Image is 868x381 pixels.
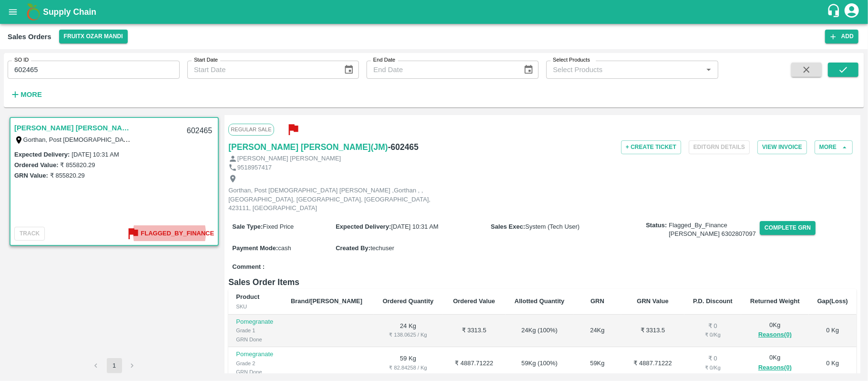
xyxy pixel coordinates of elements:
[228,275,857,289] h6: Sales Order Items
[374,315,443,348] td: 24 Kg
[549,63,700,76] input: Select Products
[43,5,827,19] a: Supply Chain
[367,61,515,79] input: End Date
[236,368,276,376] div: GRN Done
[181,120,218,142] div: 602465
[381,330,435,339] div: ₹ 138.0625 / Kg
[373,56,395,64] label: End Date
[8,61,180,79] input: Enter SO ID
[760,221,816,235] button: Complete GRN
[383,297,434,305] b: Ordered Quantity
[692,330,734,339] div: ₹ 0 / Kg
[59,30,128,43] button: Select DC
[692,354,734,363] div: ₹ 0
[125,226,214,242] button: Flagged_By_Finance
[14,151,70,158] label: Expected Delivery :
[388,140,419,154] h6: - 602465
[8,31,51,43] div: Sales Orders
[553,56,590,64] label: Select Products
[513,326,566,335] div: 24 Kg ( 100 %)
[236,350,276,359] p: Pomegranate
[693,297,733,305] b: P.D. Discount
[749,329,801,340] button: Reasons(0)
[236,359,276,368] div: Grade 2
[232,263,265,272] label: Comment :
[2,1,24,23] button: open drawer
[236,335,276,344] div: GRN Done
[843,2,860,22] div: account of current user
[14,161,58,169] label: Ordered Value:
[237,154,341,163] p: [PERSON_NAME] [PERSON_NAME]
[637,297,668,305] b: GRN Value
[8,86,44,103] button: More
[669,230,756,239] div: [PERSON_NAME] 6302807097
[581,359,613,368] div: 59 Kg
[513,359,566,368] div: 59 Kg ( 100 %)
[232,244,278,252] label: Payment Mode :
[621,140,681,154] button: + Create Ticket
[336,244,370,252] label: Created By :
[391,223,439,230] span: [DATE] 10:31 AM
[228,140,388,154] a: [PERSON_NAME] [PERSON_NAME](JM)
[703,63,715,76] button: Open
[71,151,119,158] label: [DATE] 10:31 AM
[87,358,142,373] nav: pagination navigation
[692,363,734,372] div: ₹ 0 / Kg
[525,223,580,230] span: System (Tech User)
[749,362,801,373] button: Reasons(0)
[236,293,259,300] b: Product
[228,124,274,135] span: Regular Sale
[621,315,684,348] td: ₹ 3313.5
[591,297,604,305] b: GRN
[809,315,857,348] td: 0 Kg
[443,315,506,348] td: ₹ 3313.5
[491,223,525,230] label: Sales Exec :
[194,56,218,64] label: Start Date
[24,2,43,21] img: logo
[14,56,29,64] label: SO ID
[809,347,857,380] td: 0 Kg
[236,317,276,327] p: Pomegranate
[228,186,443,213] p: Gorthan, Post [DEMOGRAPHIC_DATA] [PERSON_NAME] ,Gorthan , , [GEOGRAPHIC_DATA], [GEOGRAPHIC_DATA],...
[232,223,263,230] label: Sale Type :
[757,140,807,154] button: View Invoice
[749,353,801,373] div: 0 Kg
[520,61,538,79] button: Choose date
[827,3,843,21] div: customer-support
[263,223,294,230] span: Fixed Price
[237,163,272,172] p: 9518957417
[340,61,358,79] button: Choose date
[187,61,336,79] input: Start Date
[141,228,214,239] b: Flagged_By_Finance
[60,161,95,169] label: ₹ 855820.29
[374,347,443,380] td: 59 Kg
[20,91,42,98] strong: More
[107,358,122,373] button: page 1
[817,297,848,305] b: Gap(Loss)
[692,322,734,331] div: ₹ 0
[236,302,276,311] div: SKU
[815,140,853,154] button: More
[278,244,291,252] span: cash
[336,223,391,230] label: Expected Delivery :
[453,297,495,305] b: Ordered Value
[825,30,858,43] button: Add
[581,326,613,335] div: 24 Kg
[23,136,512,143] label: Gorthan, Post [DEMOGRAPHIC_DATA] [PERSON_NAME] ,Gorthan , , [GEOGRAPHIC_DATA], [GEOGRAPHIC_DATA],...
[669,221,756,239] span: Flagged_By_Finance
[443,347,506,380] td: ₹ 4887.71222
[370,244,394,252] span: techuser
[14,122,133,134] a: [PERSON_NAME] [PERSON_NAME](JM)
[646,221,667,230] label: Status:
[43,7,96,17] b: Supply Chain
[381,363,435,372] div: ₹ 82.84258 / Kg
[14,172,48,179] label: GRN Value:
[236,326,276,335] div: Grade 1
[749,321,801,340] div: 0 Kg
[621,347,684,380] td: ₹ 4887.71222
[514,297,564,305] b: Allotted Quantity
[50,172,85,179] label: ₹ 855820.29
[291,297,362,305] b: Brand/[PERSON_NAME]
[750,297,800,305] b: Returned Weight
